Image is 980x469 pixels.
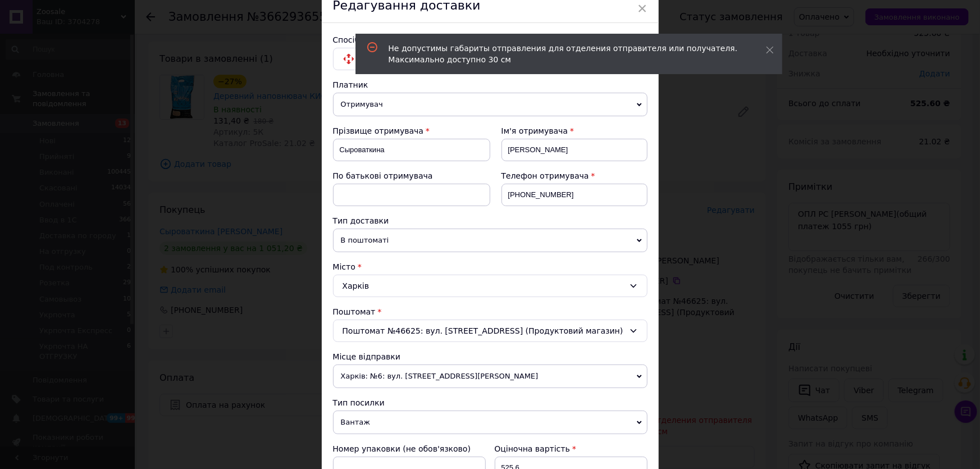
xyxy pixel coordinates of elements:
[333,275,648,297] div: Харків
[333,80,368,89] span: Платник
[502,184,648,206] input: +380
[333,352,401,361] span: Місце відправки
[333,34,648,45] div: Спосіб доставки
[389,43,738,65] div: Не допустимы габариты отправления для отделения отправителя или получателя. Максимально доступно ...
[333,261,648,272] div: Місто
[333,93,648,116] span: Отримувач
[333,216,389,225] span: Тип доставки
[502,126,568,135] span: Ім'я отримувача
[333,171,433,180] span: По батькові отримувача
[333,365,648,388] span: Харків: №6: вул. [STREET_ADDRESS][PERSON_NAME]
[333,229,648,252] span: В поштоматі
[333,126,424,135] span: Прізвище отримувача
[333,411,648,434] span: Вантаж
[333,398,385,407] span: Тип посилки
[333,320,648,342] div: Поштомат №46625: вул. [STREET_ADDRESS] (Продуктовий магазин)
[333,306,648,317] div: Поштомат
[333,443,486,454] div: Номер упаковки (не обов'язково)
[495,443,648,454] div: Оціночна вартість
[502,171,589,180] span: Телефон отримувача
